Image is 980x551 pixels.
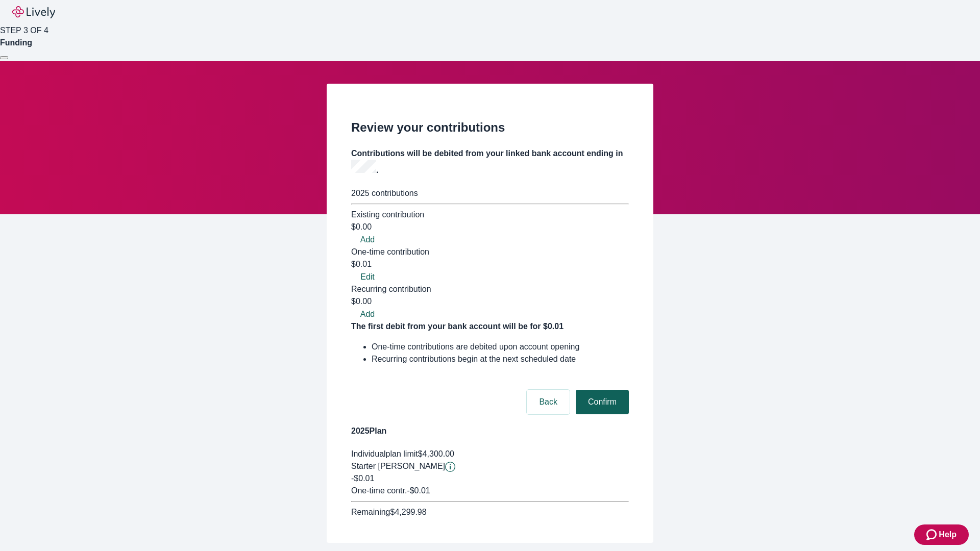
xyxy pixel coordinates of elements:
span: $4,300.00 [418,449,454,458]
button: Back [527,390,570,414]
span: - $0.01 [407,486,430,495]
span: -$0.01 [351,474,374,483]
div: $0.01 [351,258,629,270]
h2: Review your contributions [351,118,629,137]
button: Add [351,308,384,320]
h4: 2025 Plan [351,425,629,437]
div: $0.00 [351,221,629,233]
strong: The first debit from your bank account will be for $0.01 [351,322,563,331]
button: Zendesk support iconHelp [914,524,969,545]
span: $4,299.98 [390,508,426,516]
div: 2025 contributions [351,187,629,199]
span: Remaining [351,508,390,516]
div: Recurring contribution [351,283,629,295]
svg: Starter penny details [445,462,455,472]
li: Recurring contributions begin at the next scheduled date [372,353,629,365]
h4: Contributions will be debited from your linked bank account ending in . [351,147,629,177]
button: Lively will contribute $0.01 to establish your account [445,462,455,472]
li: One-time contributions are debited upon account opening [372,341,629,353]
svg: Zendesk support icon [926,529,939,541]
span: Help [939,529,957,541]
div: $0.00 [351,295,629,308]
div: Existing contribution [351,209,629,221]
button: Add [351,234,384,246]
button: Confirm [576,390,629,414]
img: Lively [12,6,55,18]
span: One-time contr. [351,486,407,495]
div: One-time contribution [351,246,629,258]
button: Edit [351,271,384,283]
span: Starter [PERSON_NAME] [351,462,445,470]
span: Individual plan limit [351,449,418,458]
